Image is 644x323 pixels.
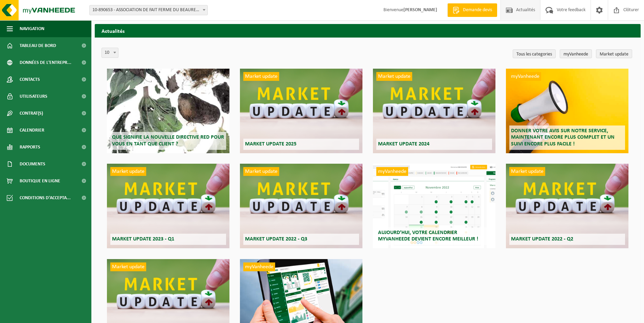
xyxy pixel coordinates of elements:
[373,164,495,248] a: myVanheede Aujourd’hui, votre calendrier myVanheede devient encore meilleur !
[245,141,296,147] span: Market update 2025
[511,236,573,242] span: Market update 2022 - Q2
[20,172,60,189] span: Boutique en ligne
[20,37,56,54] span: Tableau de bord
[378,141,429,147] span: Market update 2024
[240,164,362,248] a: Market update Market update 2022 - Q3
[511,128,615,146] span: Donner votre avis sur notre service, maintenant encore plus complet et un suivi encore plus facile !
[513,49,556,58] a: Tous les categories
[461,7,494,14] span: Demande devis
[243,262,275,271] span: myVanheede
[20,156,45,172] span: Documents
[20,122,44,139] span: Calendrier
[20,189,71,206] span: Conditions d'accepta...
[20,54,71,71] span: Données de l'entrepr...
[20,71,40,88] span: Contacts
[20,105,43,122] span: Contrat(s)
[373,69,495,153] a: Market update Market update 2024
[403,7,437,13] strong: [PERSON_NAME]
[376,72,412,81] span: Market update
[447,3,497,17] a: Demande devis
[112,135,224,146] span: Que signifie la nouvelle directive RED pour vous en tant que client ?
[560,49,592,58] a: myVanheede
[110,262,146,271] span: Market update
[506,164,628,248] a: Market update Market update 2022 - Q2
[95,24,641,37] h2: Actualités
[20,139,40,156] span: Rapports
[509,167,545,176] span: Market update
[110,167,146,176] span: Market update
[376,167,408,176] span: myVanheede
[378,230,478,242] span: Aujourd’hui, votre calendrier myVanheede devient encore meilleur !
[102,48,118,57] span: 10
[107,69,229,153] a: Que signifie la nouvelle directive RED pour vous en tant que client ?
[89,5,208,15] span: 10-890653 - ASSOCIATION DE FAIT FERME DU BEAUREGARD VAN ISACKER - HONNELLES
[90,5,207,15] span: 10-890653 - ASSOCIATION DE FAIT FERME DU BEAUREGARD VAN ISACKER - HONNELLES
[20,88,47,105] span: Utilisateurs
[243,167,279,176] span: Market update
[102,48,118,58] span: 10
[107,164,229,248] a: Market update Market update 2023 - Q1
[243,72,279,81] span: Market update
[240,69,362,153] a: Market update Market update 2025
[245,236,307,242] span: Market update 2022 - Q3
[506,69,628,153] a: myVanheede Donner votre avis sur notre service, maintenant encore plus complet et un suivi encore...
[596,49,632,58] a: Market update
[112,236,174,242] span: Market update 2023 - Q1
[509,72,541,81] span: myVanheede
[20,20,44,37] span: Navigation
